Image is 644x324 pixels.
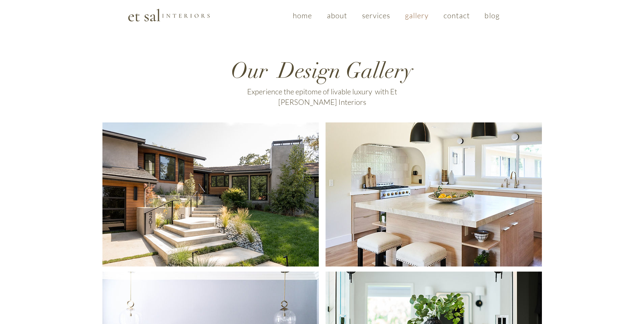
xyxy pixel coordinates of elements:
nav: Site [287,7,506,23]
img: Et Sal Logo [127,8,210,22]
a: Santa Rosa Organic Modern [326,122,542,267]
a: home [287,7,318,23]
span: [GEOGRAPHIC_DATA] [170,190,250,199]
a: Westlake Village Modern [102,122,319,267]
span: Our Design Gallery [231,57,413,84]
a: gallery [399,7,435,23]
a: blog [479,7,506,23]
span: services [362,11,390,20]
a: contact [437,7,476,23]
span: gallery [405,11,429,20]
a: about [321,7,353,23]
span: contact [444,11,470,20]
a: services [356,7,396,23]
span: home [293,11,312,20]
span: about [327,11,348,20]
span: blog [484,11,499,20]
span: Santa [PERSON_NAME] Organic Modern [362,190,504,199]
span: Experience the epitome of livable luxury with Et [PERSON_NAME] Interiors [247,87,397,107]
